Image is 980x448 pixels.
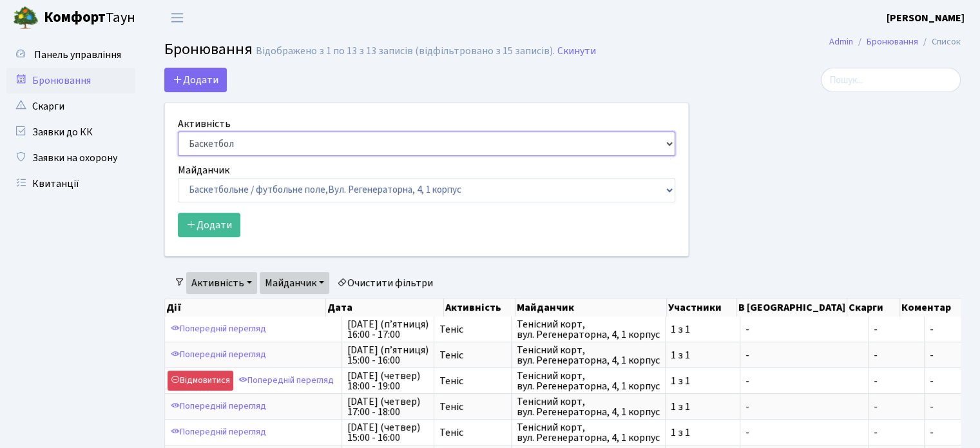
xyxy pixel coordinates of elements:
[347,422,428,443] span: [DATE] (четвер) 15:00 - 16:00
[178,116,231,131] label: Активність
[260,272,329,294] a: Майданчик
[930,400,934,414] span: -
[887,11,965,25] b: [PERSON_NAME]
[810,28,980,55] nav: breadcrumb
[745,324,863,335] span: -
[347,396,428,417] span: [DATE] (четвер) 17:00 - 18:00
[6,119,135,145] a: Заявки до КК
[168,345,269,365] a: Попередній перегляд
[165,298,326,317] th: Дії
[887,10,965,26] a: [PERSON_NAME]
[6,145,135,171] a: Заявки на охорону
[164,68,227,92] button: Додати
[168,371,233,391] a: Відмовитися
[439,324,506,335] span: Теніс
[44,7,135,29] span: Таун
[874,376,919,386] span: -
[439,376,506,386] span: Теніс
[874,427,919,438] span: -
[6,42,135,68] a: Панель управління
[168,422,269,442] a: Попередній перегляд
[874,324,919,335] span: -
[186,272,257,294] a: Активність
[6,171,135,197] a: Квитанції
[517,396,660,417] span: Тенісний корт, вул. Регенераторна, 4, 1 корпус
[930,348,934,362] span: -
[168,396,269,416] a: Попередній перегляд
[900,298,966,317] th: Коментар
[439,350,506,360] span: Теніс
[745,427,863,438] span: -
[671,324,735,335] span: 1 з 1
[444,298,515,317] th: Активність
[821,68,961,92] input: Пошук...
[347,319,428,340] span: [DATE] (п’ятниця) 16:00 - 17:00
[347,345,428,365] span: [DATE] (п’ятниця) 15:00 - 16:00
[867,35,918,48] a: Бронювання
[517,319,660,340] span: Тенісний корт, вул. Регенераторна, 4, 1 корпус
[6,93,135,119] a: Скарги
[517,371,660,391] span: Тенісний корт, вул. Регенераторна, 4, 1 корпус
[745,376,863,386] span: -
[178,162,229,178] label: Майданчик
[930,322,934,336] span: -
[667,298,737,317] th: Участники
[847,298,900,317] th: Скарги
[439,402,506,412] span: Теніс
[332,272,438,294] a: Очистити фільтри
[517,422,660,443] span: Тенісний корт, вул. Регенераторна, 4, 1 корпус
[439,427,506,438] span: Теніс
[745,402,863,412] span: -
[671,427,735,438] span: 1 з 1
[178,213,240,237] button: Додати
[671,350,735,360] span: 1 з 1
[34,48,121,62] span: Панель управління
[235,371,337,391] a: Попередній перегляд
[44,7,106,28] b: Комфорт
[13,5,39,31] img: logo.png
[737,298,847,317] th: В [GEOGRAPHIC_DATA]
[671,376,735,386] span: 1 з 1
[326,298,444,317] th: Дата
[930,374,934,388] span: -
[347,371,428,391] span: [DATE] (четвер) 18:00 - 19:00
[930,425,934,440] span: -
[256,45,555,57] div: Відображено з 1 по 13 з 13 записів (відфільтровано з 15 записів).
[168,319,269,339] a: Попередній перегляд
[874,402,919,412] span: -
[161,7,193,28] button: Переключити навігацію
[745,350,863,360] span: -
[829,35,853,48] a: Admin
[6,68,135,93] a: Бронювання
[517,345,660,365] span: Тенісний корт, вул. Регенераторна, 4, 1 корпус
[671,402,735,412] span: 1 з 1
[164,38,253,61] span: Бронювання
[515,298,667,317] th: Майданчик
[557,45,596,57] a: Скинути
[874,350,919,360] span: -
[918,35,961,49] li: Список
